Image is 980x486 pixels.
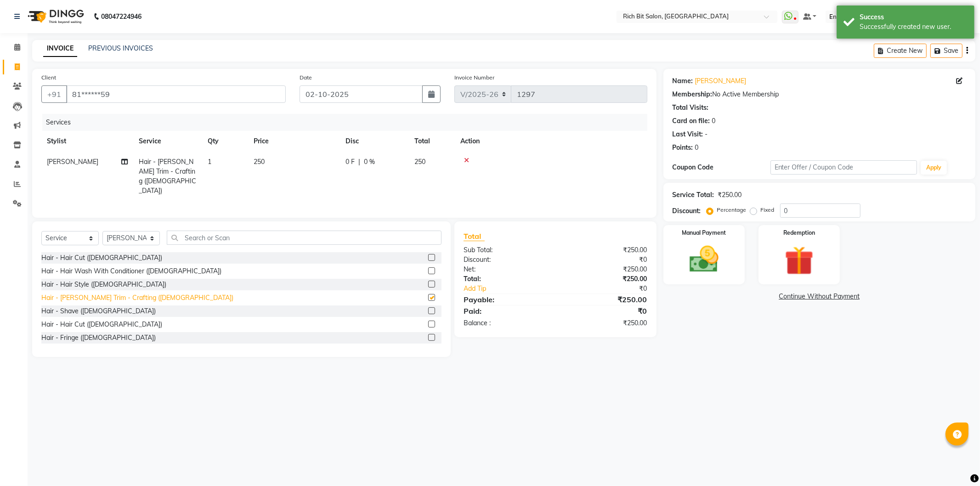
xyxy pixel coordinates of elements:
div: ₹0 [555,305,654,316]
label: Manual Payment [682,229,726,237]
div: Hair - Hair Style ([DEMOGRAPHIC_DATA]) [41,280,166,289]
span: 250 [414,158,425,166]
div: Total: [457,274,555,284]
label: Date [300,73,312,82]
div: Success [860,12,968,22]
div: Card on file: [673,116,710,126]
div: Payable: [457,294,555,305]
div: Points: [673,143,693,153]
button: Save [930,44,963,58]
div: Successfully created new user. [860,22,968,32]
a: PREVIOUS INVOICES [88,44,153,52]
span: 1 [208,158,211,166]
div: Hair - Shave ([DEMOGRAPHIC_DATA]) [41,306,156,316]
label: Client [41,73,56,82]
div: ₹250.00 [555,265,654,274]
img: logo [23,4,86,29]
span: [PERSON_NAME] [47,158,98,166]
span: 250 [254,158,265,166]
button: Create New [874,44,927,58]
div: ₹250.00 [555,318,654,328]
div: Membership: [673,90,713,99]
span: Hair - [PERSON_NAME] Trim - Crafting ([DEMOGRAPHIC_DATA]) [139,158,196,195]
div: Hair - Hair Cut ([DEMOGRAPHIC_DATA]) [41,253,162,263]
span: 0 F [346,157,355,167]
b: 08047224946 [101,4,142,29]
div: Total Visits: [673,103,709,113]
div: 0 [695,143,699,153]
input: Search or Scan [167,231,442,245]
span: 0 % [364,157,375,167]
a: Add Tip [457,284,572,294]
th: Total [409,131,455,152]
label: Fixed [761,206,775,214]
th: Qty [202,131,248,152]
label: Redemption [783,229,815,237]
div: Net: [457,265,555,274]
label: Invoice Number [454,73,494,82]
div: Hair - Hair Wash With Conditioner ([DEMOGRAPHIC_DATA]) [41,266,221,276]
input: Search by Name/Mobile/Email/Code [66,85,286,103]
th: Price [248,131,340,152]
th: Disc [340,131,409,152]
div: Service Total: [673,190,714,200]
div: Discount: [673,206,701,216]
a: INVOICE [43,40,77,57]
img: _cash.svg [680,243,728,276]
div: Coupon Code [673,163,770,172]
img: _gift.svg [776,243,823,279]
div: ₹250.00 [555,245,654,255]
div: Name: [673,76,693,86]
div: Balance : [457,318,555,328]
div: ₹250.00 [555,294,654,305]
div: Sub Total: [457,245,555,255]
div: Hair - Hair Cut ([DEMOGRAPHIC_DATA]) [41,320,162,329]
div: Last Visit: [673,130,703,139]
button: Apply [921,161,947,175]
input: Enter Offer / Coupon Code [770,160,918,175]
th: Action [455,131,647,152]
th: Service [133,131,202,152]
label: Percentage [717,206,747,214]
div: Services [42,114,654,131]
span: Total [464,232,485,241]
div: ₹250.00 [718,190,742,200]
div: Paid: [457,305,555,316]
div: Hair - Fringe ([DEMOGRAPHIC_DATA]) [41,333,156,343]
div: 0 [712,116,716,126]
span: | [358,157,360,167]
div: ₹0 [572,284,654,294]
div: - [705,130,708,139]
div: ₹0 [555,255,654,265]
div: No Active Membership [673,90,966,99]
div: Hair - [PERSON_NAME] Trim - Crafting ([DEMOGRAPHIC_DATA]) [41,293,233,303]
div: Discount: [457,255,555,265]
div: ₹250.00 [555,274,654,284]
a: [PERSON_NAME] [695,76,747,86]
button: +91 [41,85,67,103]
th: Stylist [41,131,133,152]
a: Continue Without Payment [665,292,974,301]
